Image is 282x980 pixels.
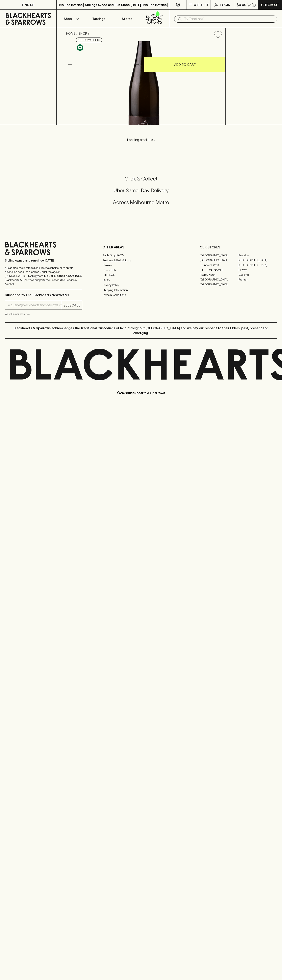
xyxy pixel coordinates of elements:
[102,263,180,268] a: Careers
[102,288,180,292] a: Shipping Information
[5,187,277,194] h5: Uber Same-Day Delivery
[102,273,180,278] a: Gift Cards
[122,16,132,21] p: Stores
[200,258,238,263] a: [GEOGRAPHIC_DATA]
[63,41,225,125] img: 38566.png
[77,44,83,51] img: Vegan
[76,43,84,52] a: Made without the use of any animal products.
[113,10,141,28] a: Stores
[78,32,87,35] a: SHOP
[8,302,62,309] input: e.g. jane@blackheartsandsparrows.com.au
[184,16,274,22] input: Try "Pinot noir"
[238,272,277,277] a: Geelong
[102,253,180,258] a: Bottle Drop FAQ's
[5,159,277,227] div: Call to action block
[200,267,238,272] a: [PERSON_NAME]
[253,4,255,6] p: 0
[63,303,80,308] p: SUBSCRIBE
[212,29,224,40] button: Add to wishlist
[102,245,180,250] p: OTHER AREAS
[102,283,180,288] a: Privacy Policy
[200,277,238,282] a: [GEOGRAPHIC_DATA]
[5,199,277,206] h5: Across Melbourne Metro
[57,10,85,28] button: Shop
[5,312,82,316] p: We will never spam you
[194,2,209,7] p: Wishlist
[8,326,274,335] p: Blackhearts & Sparrows acknowledges the traditional Custodians of land throughout [GEOGRAPHIC_DAT...
[64,16,72,21] p: Shop
[85,10,113,28] a: Tastings
[5,175,277,182] h5: Click & Collect
[102,258,180,263] a: Business & Bulk Gifting
[200,282,238,287] a: [GEOGRAPHIC_DATA]
[238,258,277,263] a: [GEOGRAPHIC_DATA]
[200,245,277,250] p: OUR STORES
[4,137,278,142] p: Loading products...
[238,267,277,272] a: Fitzroy
[200,272,238,277] a: Fitzroy North
[237,2,246,7] p: $0.00
[5,293,82,297] p: Subscribe to The Blackhearts Newsletter
[174,62,196,67] p: ADD TO CART
[238,263,277,267] a: [GEOGRAPHIC_DATA]
[92,16,105,21] p: Tastings
[22,2,34,7] p: FIND US
[200,253,238,258] a: [GEOGRAPHIC_DATA]
[200,263,238,267] a: Brunswick West
[102,268,180,273] a: Contact Us
[102,278,180,283] a: FAQ's
[238,253,277,258] a: Braddon
[66,32,75,35] a: HOME
[144,57,225,72] button: ADD TO CART
[44,274,81,277] strong: Liquor License #32064953
[220,2,230,7] p: Login
[5,266,82,286] p: It is against the law to sell or supply alcohol to, or to obtain alcohol on behalf of a person un...
[238,277,277,282] a: Prahran
[76,38,102,42] button: Add to wishlist
[62,301,82,310] button: SUBSCRIBE
[5,259,82,263] p: Sibling owned and run since [DATE]
[102,293,180,297] a: Terms & Conditions
[261,2,279,7] p: Checkout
